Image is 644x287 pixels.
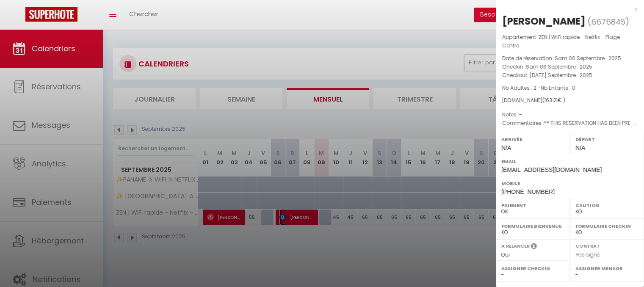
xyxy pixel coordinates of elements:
[502,63,638,71] p: Checkin :
[575,251,600,258] span: Pas signé
[526,63,592,70] span: Sam 06 Septembre . 2025
[501,179,638,188] label: Mobile
[542,97,565,104] span: ( € )
[501,188,555,195] span: [PHONE_NUMBER]
[7,3,32,29] button: Ouvrir le widget de chat LiveChat
[501,166,602,173] span: [EMAIL_ADDRESS][DOMAIN_NAME]
[575,243,600,248] label: Contrat
[575,144,585,151] span: N/A
[501,243,530,250] label: A relancer
[575,222,638,230] label: Formulaire Checkin
[555,55,621,62] span: Sam 06 Septembre . 2025
[501,201,564,210] label: Paiement
[502,119,638,127] p: Commentaires :
[501,222,564,230] label: Formulaire Bienvenue
[502,33,638,50] p: Appartement :
[519,111,522,118] span: -
[575,201,638,210] label: Caution
[530,72,592,79] span: [DATE] Septembre . 2025
[541,84,575,91] span: Nb Enfants : 0
[501,157,638,166] label: Email
[531,243,537,252] i: Sélectionner OUI si vous souhaiter envoyer les séquences de messages post-checkout
[588,16,629,28] span: ( )
[502,14,586,28] div: [PERSON_NAME]
[502,97,638,105] div: [DOMAIN_NAME]
[501,144,511,151] span: N/A
[502,84,575,91] span: Nb Adultes : 2 -
[591,17,625,27] span: 6676845
[502,110,638,119] p: Notes :
[502,33,624,49] span: ZEN | WiFi rapide - Netflix - Plage - Centre
[544,97,558,104] span: 163.21
[575,135,638,143] label: Départ
[501,264,564,273] label: Assigner Checkin
[502,71,638,80] p: Checkout :
[502,54,638,63] p: Date de réservation :
[575,264,638,273] label: Assigner Menage
[496,4,638,14] div: x
[501,135,564,143] label: Arrivée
